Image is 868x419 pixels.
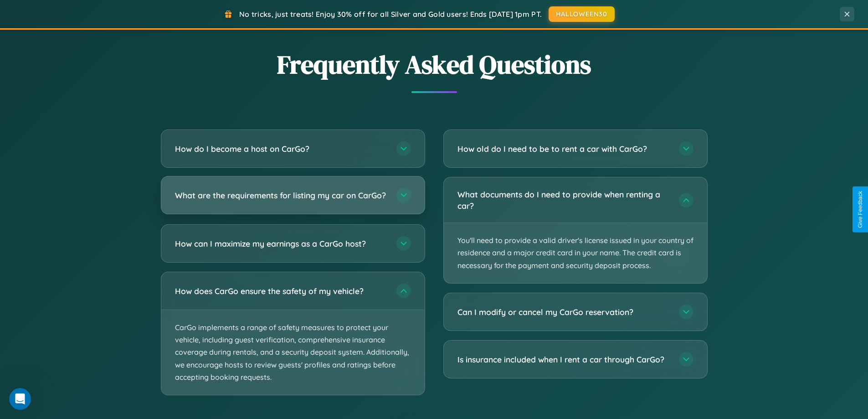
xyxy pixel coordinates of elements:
p: You'll need to provide a valid driver's license issued in your country of residence and a major c... [444,223,707,283]
h3: How do I become a host on CarGo? [175,143,387,155]
p: CarGo implements a range of safety measures to protect your vehicle, including guest verification... [161,310,425,395]
span: No tricks, just treats! Enjoy 30% off for all Silver and Gold users! Ends [DATE] 1pm PT. [239,10,542,19]
h2: Frequently Asked Questions [161,47,708,82]
div: Give Feedback [857,191,863,228]
h3: How does CarGo ensure the safety of my vehicle? [175,285,387,297]
h3: What documents do I need to provide when renting a car? [457,189,670,211]
iframe: Intercom live chat [9,388,31,410]
h3: How can I maximize my earnings as a CarGo host? [175,238,387,249]
h3: How old do I need to be to rent a car with CarGo? [457,143,670,155]
h3: Can I modify or cancel my CarGo reservation? [457,306,670,318]
button: HALLOWEEN30 [549,6,615,22]
h3: What are the requirements for listing my car on CarGo? [175,190,387,201]
h3: Is insurance included when I rent a car through CarGo? [457,354,670,365]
